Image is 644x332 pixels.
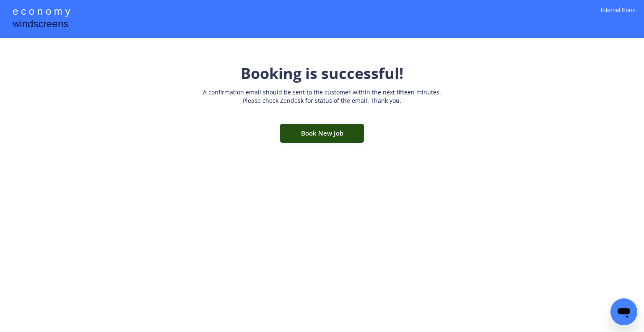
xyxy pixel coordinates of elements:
[610,298,637,325] iframe: Button to launch messaging window
[196,88,448,107] div: A confirmation email should be sent to the customer within the next fifteen minutes. Please check...
[601,6,636,25] div: Internal Form
[241,63,403,84] div: Booking is successful!
[13,17,68,33] div: windscreens
[280,124,364,143] button: Book New Job
[13,4,70,20] div: e c o n o m y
